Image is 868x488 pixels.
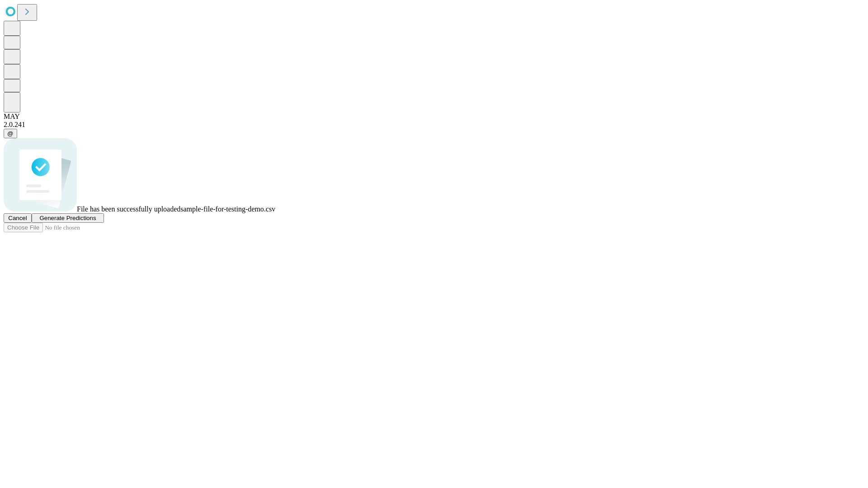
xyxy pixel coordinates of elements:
span: sample-file-for-testing-demo.csv [180,205,275,213]
div: MAY [4,113,864,121]
span: @ [7,130,14,137]
span: Generate Predictions [39,215,96,221]
span: Cancel [8,215,27,221]
button: Generate Predictions [32,213,104,223]
button: Cancel [4,213,32,223]
div: 2.0.241 [4,121,864,129]
button: @ [4,129,17,138]
span: File has been successfully uploaded [77,205,180,213]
